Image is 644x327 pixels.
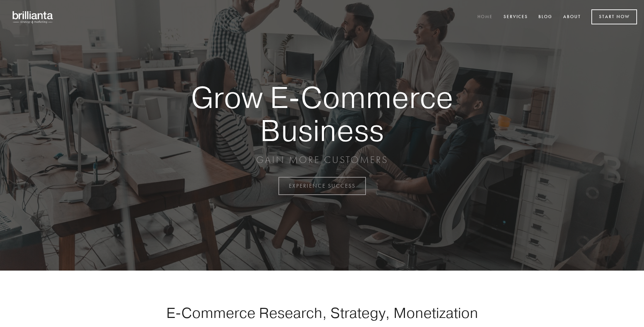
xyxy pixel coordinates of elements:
a: Home [473,11,497,23]
a: About [559,11,585,23]
a: EXPERIENCE SUCCESS [278,177,366,195]
img: brillianta - research, strategy, marketing [7,7,59,27]
p: GAIN MORE CUSTOMERS [167,154,477,166]
h1: E-Commerce Research, Strategy, Monetization [144,304,500,321]
strong: Grow E-Commerce Business [167,81,477,147]
a: Start Now [591,9,637,24]
a: Services [499,11,532,23]
a: Blog [534,11,557,23]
